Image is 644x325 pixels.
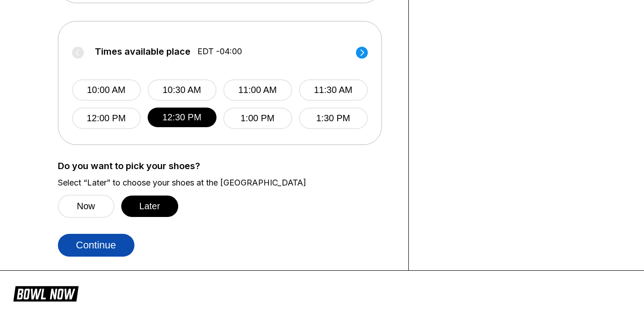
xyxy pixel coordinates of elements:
button: 10:00 AM [72,79,141,101]
span: EDT -04:00 [197,46,242,57]
button: 11:30 AM [299,79,368,101]
button: Continue [58,234,134,257]
button: 1:30 PM [299,108,368,129]
span: Times available place [95,46,191,57]
button: 12:00 PM [72,108,141,129]
label: Do you want to pick your shoes? [58,161,395,171]
button: 12:30 PM [148,108,216,127]
button: Later [121,196,179,217]
label: Select “Later” to choose your shoes at the [GEOGRAPHIC_DATA] [58,178,395,188]
button: Now [58,195,114,218]
button: 11:00 AM [223,79,292,101]
button: 1:00 PM [223,108,292,129]
button: 10:30 AM [148,79,216,101]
